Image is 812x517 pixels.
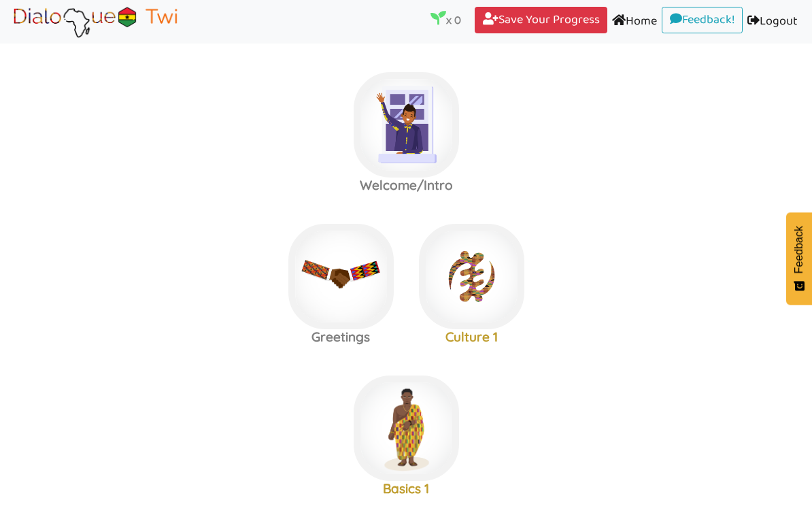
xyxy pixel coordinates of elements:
[743,7,802,37] a: Logout
[379,231,400,251] img: r5+QtVXYuttHLoUAAAAABJRU5ErkJggg==
[354,72,459,178] img: welcome-textile.9f7a6d7f.png
[793,226,805,273] span: Feedback
[275,329,406,345] h3: Greetings
[406,329,537,345] h3: Culture 1
[288,224,394,329] img: greetings.3fee7869.jpg
[430,10,461,29] p: x 0
[445,79,465,99] img: r5+QtVXYuttHLoUAAAAABJRU5ErkJggg==
[341,178,471,193] h3: Welcome/Intro
[10,5,181,39] img: Brand
[786,212,812,305] button: Feedback - Show survey
[510,231,530,251] img: r5+QtVXYuttHLoUAAAAABJRU5ErkJggg==
[354,376,459,481] img: akan-man-gold.ebcf6999.png
[607,7,662,37] a: Home
[662,7,743,34] a: Feedback!
[445,382,465,403] img: r5+QtVXYuttHLoUAAAAABJRU5ErkJggg==
[475,7,607,34] a: Save Your Progress
[419,224,524,329] img: adinkra_beredum.b0fe9998.png
[341,481,471,497] h3: Basics 1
